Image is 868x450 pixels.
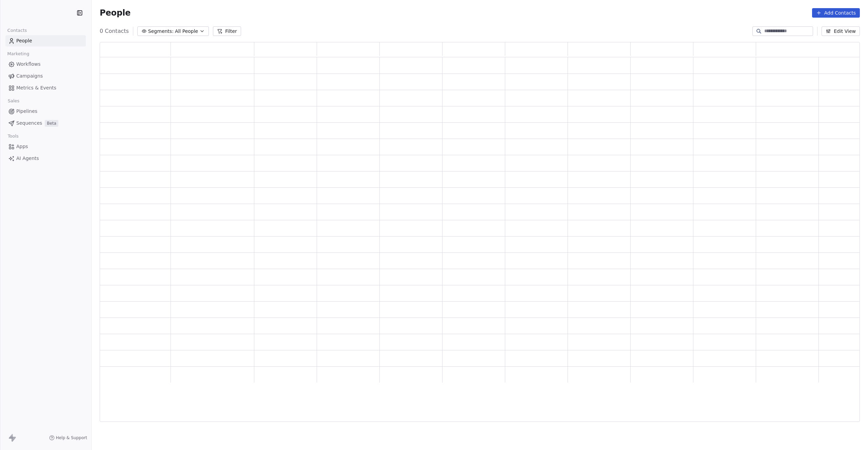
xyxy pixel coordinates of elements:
button: Edit View [822,26,860,36]
span: Tools [5,131,21,141]
span: Marketing [4,49,32,59]
span: Contacts [4,25,30,36]
span: Workflows [16,61,41,68]
a: Metrics & Events [5,82,86,94]
a: AI Agents [5,153,86,164]
span: Campaigns [16,73,43,80]
span: Sequences [16,120,42,127]
span: AI Agents [16,155,39,162]
a: Help & Support [49,435,87,441]
span: Sales [5,96,22,106]
span: Apps [16,143,28,150]
span: Metrics & Events [16,84,56,91]
a: Apps [5,141,86,152]
a: SequencesBeta [5,118,86,129]
span: People [100,8,131,18]
span: 0 Contacts [100,27,129,35]
span: All People [175,28,198,35]
span: Help & Support [56,435,87,441]
button: Filter [213,26,241,36]
button: Add Contacts [812,8,860,18]
span: Segments: [148,28,174,35]
a: Workflows [5,59,86,70]
div: grid [100,57,860,422]
a: People [5,35,86,46]
span: Pipelines [16,108,37,115]
a: Campaigns [5,70,86,82]
span: Beta [45,120,58,127]
span: People [16,37,32,44]
a: Pipelines [5,106,86,117]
